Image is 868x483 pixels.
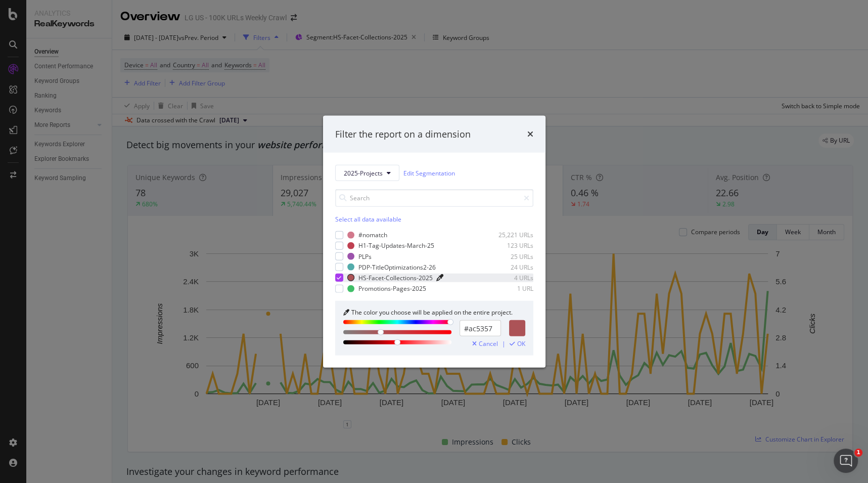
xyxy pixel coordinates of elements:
[358,252,372,260] div: PLPs
[484,262,533,271] div: 24 URLs
[358,274,433,282] div: HS-Facet-Collections-2025
[351,309,513,316] div: The color you choose will be applied on the entire project.
[335,165,399,181] button: 2025-Projects
[335,189,533,207] input: Search
[344,168,383,177] span: 2025-Projects
[502,340,506,347] div: |
[335,215,533,224] div: Select all data available
[484,284,533,293] div: 1 URL
[527,127,533,141] div: times
[335,127,471,141] div: Filter the report on a dimension
[484,231,533,239] div: 25,221 URLs
[323,115,545,368] div: modal
[854,449,862,457] span: 1
[403,167,455,178] a: Edit Segmentation
[484,252,533,260] div: 25 URLs
[358,284,426,293] div: Promotions-Pages-2025
[484,241,533,250] div: 123 URLs
[479,340,498,347] span: Cancel
[517,340,525,347] span: OK
[358,262,436,271] div: PDP-TitleOptimizations2-26
[358,241,434,250] div: H1-Tag-Updates-March-25
[484,274,533,282] div: 4 URLs
[834,449,858,473] iframe: Intercom live chat
[358,231,387,239] div: #nomatch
